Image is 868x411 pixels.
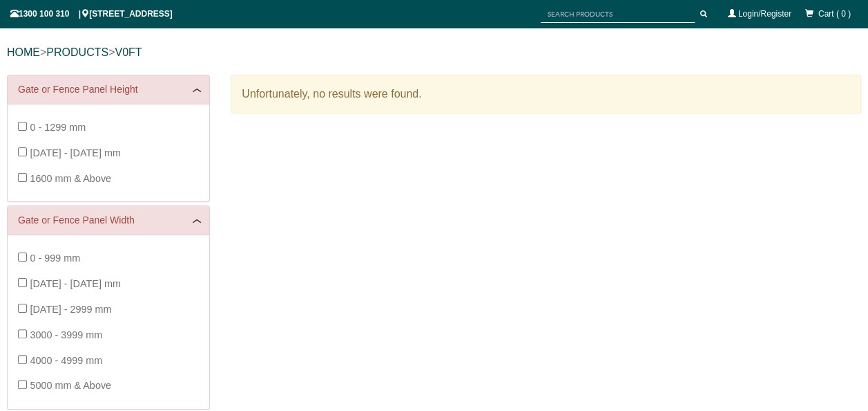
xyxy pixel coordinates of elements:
div: Unfortunately, no results were found. [231,75,861,113]
a: V0FT [115,46,142,58]
span: 3000 - 3999 mm [30,329,102,340]
div: > > [7,30,861,75]
a: PRODUCTS [46,46,108,58]
span: 4000 - 4999 mm [30,355,102,366]
span: Cart ( 0 ) [818,9,851,19]
span: [DATE] - [DATE] mm [30,278,120,289]
span: 1600 mm & Above [30,173,111,184]
span: [DATE] - [DATE] mm [30,147,120,158]
a: Login/Register [738,9,791,19]
span: [DATE] - 2999 mm [30,304,111,315]
span: 0 - 1299 mm [30,122,86,133]
span: 1300 100 310 | [STREET_ADDRESS] [10,9,173,19]
a: Gate or Fence Panel Width [18,213,199,228]
span: 5000 mm & Above [30,380,111,391]
a: Gate or Fence Panel Height [18,82,199,97]
input: SEARCH PRODUCTS [541,6,695,23]
span: 0 - 999 mm [30,253,80,264]
a: HOME [7,46,40,58]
